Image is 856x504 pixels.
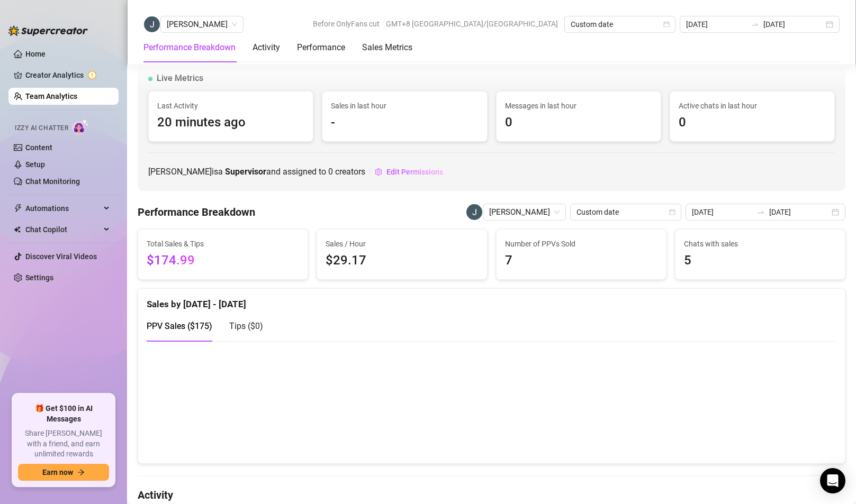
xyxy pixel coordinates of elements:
div: Performance [297,41,345,54]
span: Izzy AI Chatter [15,123,68,133]
span: Last Activity [157,100,304,112]
span: PPV Sales ( $175 ) [147,321,212,331]
h4: Activity [138,488,845,502]
a: Team Analytics [25,92,77,100]
span: Chats with sales [684,238,836,250]
span: Chat Copilot [25,221,101,238]
b: Supervisor [225,167,266,177]
span: Number of PPVs Sold [505,238,657,250]
span: Automations [25,200,101,217]
span: Sales / Hour [326,238,478,250]
input: End date [769,206,830,218]
span: 0 [505,113,652,133]
span: - [331,113,478,133]
span: $29.17 [326,251,478,271]
img: Jeffery Bamba [144,16,160,32]
span: Total Sales & Tips [147,238,299,250]
a: Discover Viral Videos [25,252,97,261]
a: Content [25,143,52,152]
span: 0 [328,167,333,177]
span: 0 [679,113,826,133]
span: Before OnlyFans cut [313,16,380,32]
input: Start date [686,19,746,30]
input: Start date [692,206,752,218]
span: [PERSON_NAME] is a and assigned to creators [148,165,365,178]
span: 20 minutes ago [157,113,304,133]
div: Sales by [DATE] - [DATE] [147,289,836,311]
span: calendar [669,209,675,215]
div: Performance Breakdown [143,41,236,54]
span: Jeffery Bamba [167,16,237,32]
span: Edit Permissions [386,168,443,176]
span: 7 [505,251,657,271]
span: Live Metrics [157,72,203,85]
div: Activity [253,41,280,54]
span: arrow-right [77,469,85,476]
div: Sales Metrics [362,41,412,54]
img: Chat Copilot [14,226,21,233]
img: Jeffery Bamba [466,204,482,220]
a: Setup [25,160,45,169]
span: to [751,20,759,29]
span: Earn now [42,468,73,476]
span: swap-right [751,20,759,29]
span: 5 [684,251,836,271]
span: setting [375,168,382,176]
span: GMT+8 [GEOGRAPHIC_DATA]/[GEOGRAPHIC_DATA] [386,16,558,32]
a: Home [25,50,46,58]
img: logo-BBDzfeDw.svg [8,25,88,36]
a: Settings [25,273,53,282]
input: End date [763,19,824,30]
a: Creator Analytics exclamation-circle [25,67,110,84]
span: Messages in last hour [505,100,652,112]
a: Chat Monitoring [25,177,80,186]
span: Custom date [571,16,669,32]
span: Jeffery Bamba [489,204,560,220]
span: $174.99 [147,251,299,271]
h4: Performance Breakdown [138,205,255,219]
button: Edit Permissions [374,163,444,180]
span: Active chats in last hour [679,100,826,112]
div: Open Intercom Messenger [820,468,845,493]
span: swap-right [756,208,765,216]
span: to [756,208,765,216]
span: calendar [663,21,670,28]
button: Earn nowarrow-right [18,464,109,481]
span: Tips ( $0 ) [229,321,263,331]
span: Share [PERSON_NAME] with a friend, and earn unlimited rewards [18,428,109,460]
span: thunderbolt [14,204,22,213]
img: AI Chatter [73,119,89,134]
span: Sales in last hour [331,100,478,112]
span: 🎁 Get $100 in AI Messages [18,404,109,424]
span: Custom date [576,204,675,220]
